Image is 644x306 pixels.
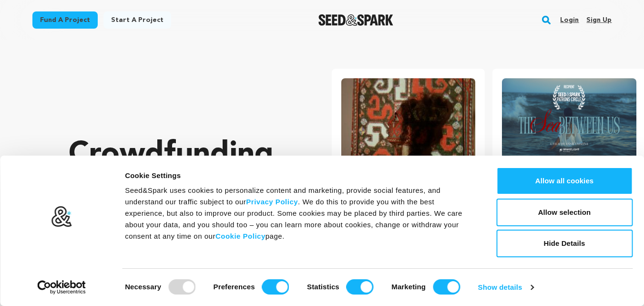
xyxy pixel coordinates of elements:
button: Hide Details [496,230,633,257]
a: Cookie Policy [215,232,266,240]
a: Usercentrics Cookiebot - opens in a new window [20,280,103,295]
div: Cookie Settings [125,170,475,181]
img: The Dragon Under Our Feet image [341,78,476,170]
a: Start a project [103,11,171,29]
strong: Preferences [214,283,255,291]
img: logo [51,206,72,228]
a: Login [560,12,579,28]
a: Fund a project [32,11,98,29]
button: Allow selection [496,199,633,226]
strong: Marketing [391,283,426,291]
a: Sign up [586,12,612,28]
div: Seed&Spark uses cookies to personalize content and marketing, provide social features, and unders... [125,185,475,242]
strong: Statistics [307,283,339,291]
img: Seed&Spark Logo Dark Mode [318,14,393,26]
img: The Sea Between Us image [502,78,636,170]
a: Seed&Spark Homepage [318,14,393,26]
p: Crowdfunding that . [69,136,294,251]
strong: Necessary [125,283,161,291]
a: Privacy Policy [246,198,298,206]
button: Allow all cookies [496,167,633,195]
a: Show details [478,280,533,295]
